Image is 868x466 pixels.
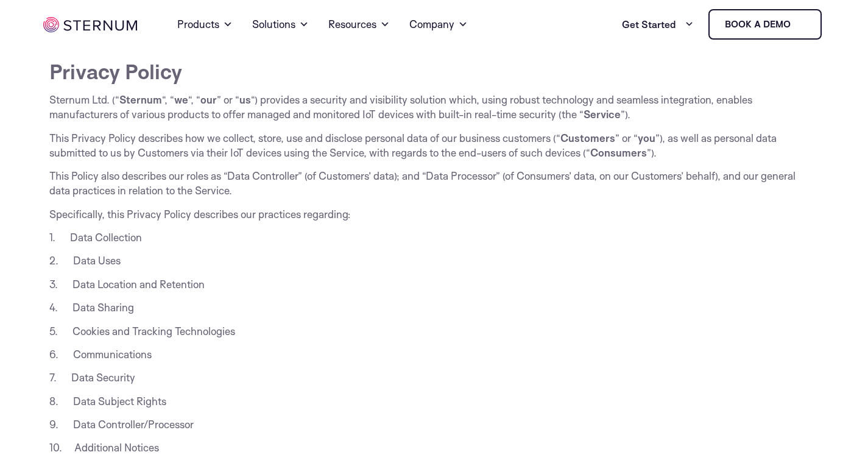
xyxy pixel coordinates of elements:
a: Book a demo [708,9,822,40]
p: 4. Data Sharing [49,300,819,315]
p: Specifically, this Privacy Policy describes our practices regarding: [49,207,819,222]
p: 8. Data Subject Rights [49,394,819,409]
strong: we [174,93,188,106]
p: Sternum Ltd. (“ “, “ “, “ ” or “ “) provides a security and visibility solution which, using robu... [49,93,819,122]
p: 3. Data Location and Retention [49,277,819,292]
a: Solutions [252,2,309,46]
strong: Customers [560,132,615,144]
p: 5. Cookies and Tracking Technologies [49,324,819,339]
p: 6. Communications [49,347,819,362]
p: This Privacy Policy describes how we collect, store, use and disclose personal data of our busine... [49,131,819,160]
p: 1. Data Collection [49,230,819,245]
a: Resources [328,2,390,46]
strong: Consumers [590,146,647,159]
a: Products [177,2,233,46]
strong: our [200,93,217,106]
p: 10. Additional Notices [49,440,819,455]
strong: Service [584,108,621,121]
img: sternum iot [796,19,805,29]
strong: Privacy Policy [49,58,182,84]
strong: Sternum [119,93,162,106]
p: 2. Data Uses [49,253,819,268]
a: Company [409,2,468,46]
img: sternum iot [43,17,137,33]
p: This Policy also describes our roles as “Data Controller” (of Customers’ data); and “Data Process... [49,169,819,198]
strong: us [239,93,251,106]
a: Get Started [622,12,694,37]
p: 9. Data Controller/Processor [49,417,819,432]
p: 7. Data Security [49,370,819,385]
strong: you [638,132,655,144]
